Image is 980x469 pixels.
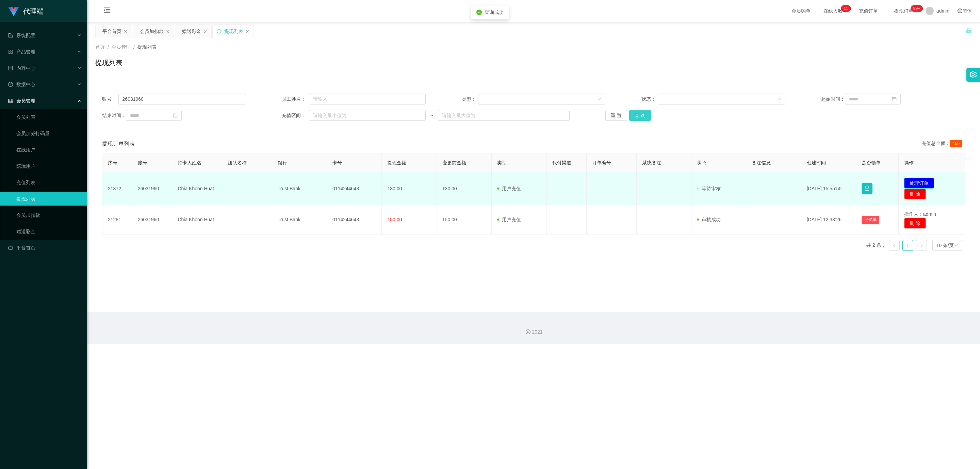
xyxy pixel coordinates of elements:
td: 26031960 [132,205,172,234]
span: 150 [950,140,962,147]
span: 备注信息 [752,160,771,165]
span: 内容中心 [8,65,35,71]
i: 图标: close [245,30,249,34]
button: 处理订单 [904,178,934,189]
i: 图标: close [166,30,170,34]
span: 150.00 [387,217,402,222]
span: 用户充值 [497,186,521,191]
span: 状态 [697,160,706,165]
i: 图标: right [919,244,924,248]
td: 26031960 [132,172,172,205]
span: 系统备注 [642,160,661,165]
td: 150.00 [437,205,492,234]
span: 代付渠道 [552,160,571,165]
span: 起始时间： [821,96,845,103]
span: 账号： [102,96,118,103]
i: 图标: profile [8,66,13,70]
span: 团队名称 [228,160,247,165]
div: 充值总金额： [921,140,965,148]
i: 图标: close [124,30,128,34]
input: 请输入 [309,94,426,104]
input: 请输入最大值为 [438,110,569,121]
span: 会员管理 [8,98,35,103]
span: 操作 [904,160,914,165]
p: 1 [844,5,846,12]
button: 删 除 [904,189,926,199]
span: 提现列表 [137,44,157,50]
td: 130.00 [437,172,492,205]
div: 平台首页 [102,25,121,38]
span: / [133,44,135,50]
span: 持卡人姓名 [178,160,201,165]
i: 图标: copyright [526,329,530,334]
span: 等待审核 [697,186,721,191]
td: 0114244643 [327,205,382,234]
li: 上一页 [889,240,900,251]
td: 0114244643 [327,172,382,205]
div: 2021 [93,328,975,336]
span: 序号 [108,160,117,165]
div: 提现列表 [224,25,243,38]
i: 图标: sync [217,29,222,34]
i: 图标: setting [969,71,977,78]
td: Chia Khoon Huat [172,172,222,205]
a: 会员列表 [16,110,82,124]
input: 请输入最小值为 [309,110,426,121]
a: 提现列表 [16,192,82,206]
span: 卡号 [332,160,342,165]
i: 图标: down [954,243,958,248]
li: 共 2 条， [866,240,886,251]
button: 已锁单 [862,216,879,224]
i: 图标: down [777,97,781,102]
a: 充值列表 [16,176,82,189]
span: 提现金额 [387,160,406,165]
span: 130.00 [387,186,402,191]
a: 1 [903,240,913,250]
span: 充值区间： [282,112,309,119]
a: 会员加减打码量 [16,127,82,140]
span: 创建时间 [807,160,826,165]
i: 图标: left [892,244,896,248]
span: 提现订单 [891,9,917,13]
td: 21372 [102,172,132,205]
li: 1 [902,240,913,251]
span: 会员管理 [112,44,131,50]
sup: 11 [841,5,851,12]
span: 类型： [462,96,478,103]
span: 提现订单列表 [102,140,135,148]
button: 查 询 [629,110,651,121]
td: 21281 [102,205,132,234]
li: 下一页 [916,240,927,251]
span: 是否锁单 [862,160,881,165]
i: 图标: global [958,9,962,13]
i: 图标: close [203,30,207,34]
h1: 代理端 [23,0,44,22]
span: 操作人：admin [904,211,936,217]
span: / [108,44,109,50]
i: 图标: calendar [892,97,897,101]
sup: 1113 [911,5,923,12]
span: 类型 [497,160,507,165]
a: 陪玩用户 [16,159,82,173]
img: logo.9652507e.png [8,7,19,16]
span: ~ [426,112,438,119]
div: 赠送彩金 [182,25,201,38]
a: 会员加扣款 [16,208,82,222]
i: 图标: down [597,97,601,102]
td: [DATE] 15:55:50 [801,172,856,205]
button: 删 除 [904,218,926,229]
i: icon: check-circle [476,10,482,15]
span: 首页 [95,44,105,50]
span: 在线人数 [820,9,846,13]
i: 图标: table [8,98,13,103]
h1: 提现列表 [95,58,122,68]
span: 员工姓名： [282,96,309,103]
td: Trust Bank [272,205,327,234]
td: Trust Bank [272,172,327,205]
span: 审核成功 [697,217,721,222]
p: 1 [846,5,848,12]
span: 银行 [278,160,287,165]
i: 图标: unlock [966,28,972,34]
span: 数据中心 [8,82,35,87]
span: 结束时间： [102,112,126,119]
